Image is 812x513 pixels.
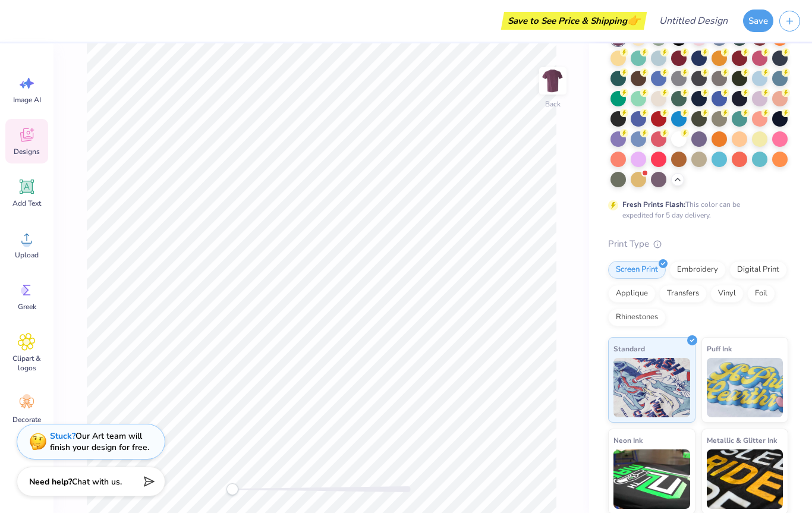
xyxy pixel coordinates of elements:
[743,10,773,32] button: Save
[627,13,640,27] span: 👉
[72,476,122,487] span: Chat with us.
[613,342,645,355] span: Standard
[622,200,685,209] strong: Fresh Prints Flash:
[18,302,36,311] span: Greek
[707,358,783,417] img: Puff Ink
[707,434,777,446] span: Metallic & Glitter Ink
[541,69,565,93] img: Back
[50,430,149,453] div: Our Art team will finish your design for free.
[15,250,39,260] span: Upload
[12,415,41,424] span: Decorate
[669,261,726,279] div: Embroidery
[608,285,656,303] div: Applique
[14,147,40,156] span: Designs
[650,9,737,33] input: Untitled Design
[29,476,72,487] strong: Need help?
[747,285,775,303] div: Foil
[613,358,690,417] img: Standard
[710,285,744,303] div: Vinyl
[707,342,732,355] span: Puff Ink
[613,434,643,446] span: Neon Ink
[226,483,238,495] div: Accessibility label
[13,95,41,105] span: Image AI
[608,261,666,279] div: Screen Print
[729,261,787,279] div: Digital Print
[608,237,788,251] div: Print Type
[659,285,707,303] div: Transfers
[707,449,783,509] img: Metallic & Glitter Ink
[608,309,666,326] div: Rhinestones
[12,199,41,208] span: Add Text
[622,199,769,221] div: This color can be expedited for 5 day delivery.
[7,354,46,373] span: Clipart & logos
[50,430,75,442] strong: Stuck?
[545,99,561,109] div: Back
[504,12,644,30] div: Save to See Price & Shipping
[613,449,690,509] img: Neon Ink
